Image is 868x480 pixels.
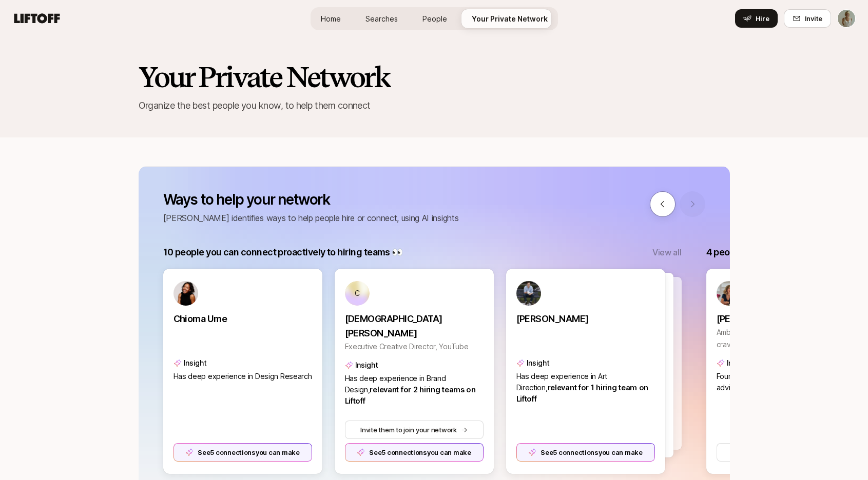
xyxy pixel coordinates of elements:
[717,281,741,306] img: 0616d71f_c375_4c57_944e_5fbdaaeeeaae.jpg
[163,211,459,225] p: [PERSON_NAME] identifies ways to help people hire or connect, using AI insights
[345,281,484,306] a: C
[173,281,198,306] img: 9706fc95_1db1_4c38_ba60_f60916f1df58.jpg
[516,372,607,392] span: Has deep experience in Art Direction,
[516,312,655,326] p: [PERSON_NAME]
[422,13,447,24] span: People
[784,9,831,28] button: Invite
[345,374,446,394] span: Has deep experience in Brand Design,
[414,9,455,28] a: People
[365,13,398,24] span: Searches
[173,312,312,326] p: Chioma Ume
[173,306,312,326] a: Chioma Ume
[805,13,822,24] span: Invite
[727,357,750,369] p: Insight
[472,13,548,24] span: Your Private Network
[717,372,848,392] span: Founder of Collective, offering strategic advisory for leaders navigating change
[735,9,778,28] button: Hire
[717,326,855,351] p: Ambiguity Architect (For when you're craving clarity but facing ambiguity) | HBR Author | Keynote...
[139,62,730,92] h2: Your Private Network
[321,13,341,24] span: Home
[717,443,855,462] button: Invite them to hire on Liftoff
[837,9,856,28] button: Ashlea Sommer
[345,385,476,406] span: relevant for 2 hiring teams on Liftoff
[345,312,484,341] p: [DEMOGRAPHIC_DATA][PERSON_NAME]
[163,245,403,259] p: 10 people you can connect proactively to hiring teams 👀
[717,306,855,326] a: [PERSON_NAME]
[464,9,556,28] a: Your Private Network
[184,357,207,369] p: Insight
[345,341,484,353] p: Executive Creative Director, YouTube
[838,10,855,27] img: Ashlea Sommer
[139,98,730,113] p: Organize the best people you know, to help them connect
[313,9,349,28] a: Home
[652,246,681,259] button: View all
[516,383,649,404] span: relevant for 1 hiring team on Liftoff
[345,306,484,341] a: [DEMOGRAPHIC_DATA][PERSON_NAME]
[357,9,406,28] a: Searches
[355,359,378,371] p: Insight
[706,245,821,259] p: 4 people might be hiring 🌱
[516,281,541,306] img: ff878871_fdd6_46e2_847a_2005d8723124.jpg
[756,13,769,24] span: Hire
[527,357,550,369] p: Insight
[163,191,459,208] p: Ways to help your network
[173,372,312,381] span: Has deep experience in Design Research
[717,312,855,326] p: [PERSON_NAME]
[345,421,484,439] button: Invite them to join your network
[355,287,360,299] p: C
[516,306,655,326] a: [PERSON_NAME]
